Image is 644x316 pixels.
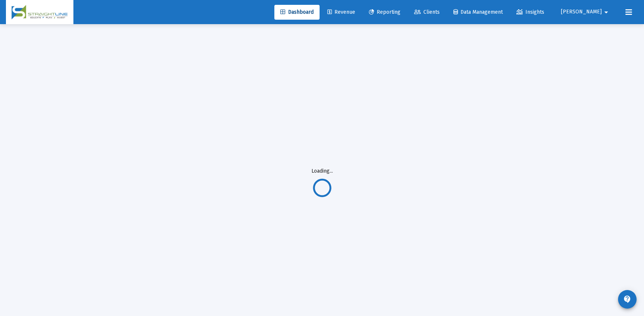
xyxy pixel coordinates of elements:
a: Revenue [321,5,361,20]
a: Insights [511,5,550,20]
mat-icon: arrow_drop_down [602,5,611,20]
span: Dashboard [280,9,314,15]
a: Data Management [448,5,509,20]
mat-icon: contact_support [623,295,632,304]
button: [PERSON_NAME] [552,4,620,19]
a: Clients [408,5,446,20]
img: Dashboard [11,5,68,20]
a: Dashboard [274,5,320,20]
span: Reporting [369,9,400,15]
a: Reporting [363,5,406,20]
span: Data Management [453,9,503,15]
span: [PERSON_NAME] [561,9,602,15]
span: Insights [516,9,544,15]
span: Revenue [327,9,355,15]
span: Clients [414,9,440,15]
